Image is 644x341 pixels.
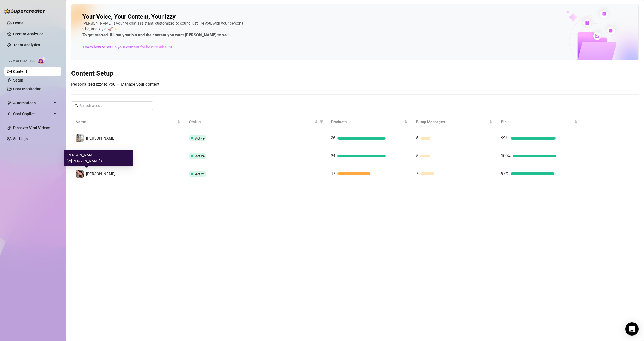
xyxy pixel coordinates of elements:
[8,59,35,64] span: Izzy AI Chatter
[189,119,313,125] span: Status
[76,170,84,178] img: Bonnie
[327,114,412,129] th: Products
[82,33,230,37] strong: To get started, fill out your bio and the content you want [PERSON_NAME] to sell.
[319,118,324,126] span: filter
[331,153,335,158] span: 34
[416,153,418,158] span: 5
[331,171,335,176] span: 17
[4,8,45,14] img: logo-BBDzfeDw.svg
[13,137,28,141] a: Settings
[501,119,573,125] span: Bio
[71,114,185,129] th: Name
[553,4,638,60] img: ai-chatter-content-library-cLFOSyPT.png
[416,119,488,125] span: Bump Messages
[83,44,167,50] span: Learn how to set up your content for best results
[13,30,57,38] a: Creator Analytics
[7,112,11,116] img: Chat Copilot
[331,119,403,125] span: Products
[625,322,639,336] div: Open Intercom Messenger
[195,172,205,176] span: Active
[416,171,418,176] span: 7
[195,154,205,158] span: Active
[331,135,335,140] span: 26
[13,126,50,130] a: Discover Viral Videos
[13,43,40,47] a: Team Analytics
[13,99,52,107] span: Automations
[168,44,173,50] span: arrow-right
[75,104,78,108] span: search
[195,136,205,140] span: Active
[82,43,177,51] a: Learn how to set up your content for best results
[86,136,115,140] span: [PERSON_NAME]
[501,135,508,140] span: 99%
[185,114,327,129] th: Status
[64,150,133,166] div: [PERSON_NAME] (@[PERSON_NAME])
[501,171,508,176] span: 97%
[13,87,41,91] a: Chat Monitoring
[501,153,511,158] span: 100%
[38,57,46,65] img: AI Chatter
[13,78,23,82] a: Setup
[82,21,247,39] div: [PERSON_NAME] is your AI chat assistant, customized to sound just like you, with your persona, vi...
[13,109,52,118] span: Chat Copilot
[76,119,176,125] span: Name
[13,69,27,74] a: Content
[79,103,146,109] input: Search account
[320,120,323,123] span: filter
[497,114,582,129] th: Bio
[86,172,115,176] span: [PERSON_NAME]
[82,13,176,21] h2: Your Voice, Your Content, Your Izzy
[13,21,24,25] a: Home
[71,82,161,87] span: Personalized Izzy to you — Manage your content.
[71,69,639,78] h3: Content Setup
[7,101,12,105] span: thunderbolt
[76,134,84,142] img: Erika
[416,135,418,140] span: 5
[412,114,497,129] th: Bump Messages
